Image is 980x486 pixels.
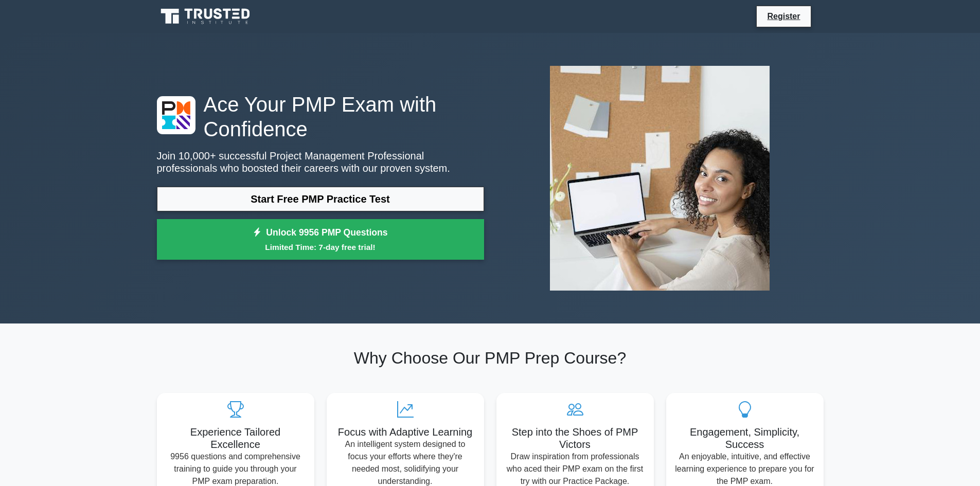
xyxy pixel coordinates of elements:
[157,187,484,211] a: Start Free PMP Practice Test
[335,426,476,438] h5: Focus with Adaptive Learning
[157,219,484,260] a: Unlock 9956 PMP QuestionsLimited Time: 7-day free trial!
[157,150,484,174] p: Join 10,000+ successful Project Management Professional professionals who boosted their careers w...
[157,92,484,141] h1: Ace Your PMP Exam with Confidence
[761,10,806,23] a: Register
[674,426,815,451] h5: Engagement, Simplicity, Success
[170,241,471,253] small: Limited Time: 7-day free trial!
[505,426,646,451] h5: Step into the Shoes of PMP Victors
[157,348,824,368] h2: Why Choose Our PMP Prep Course?
[165,426,306,451] h5: Experience Tailored Excellence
